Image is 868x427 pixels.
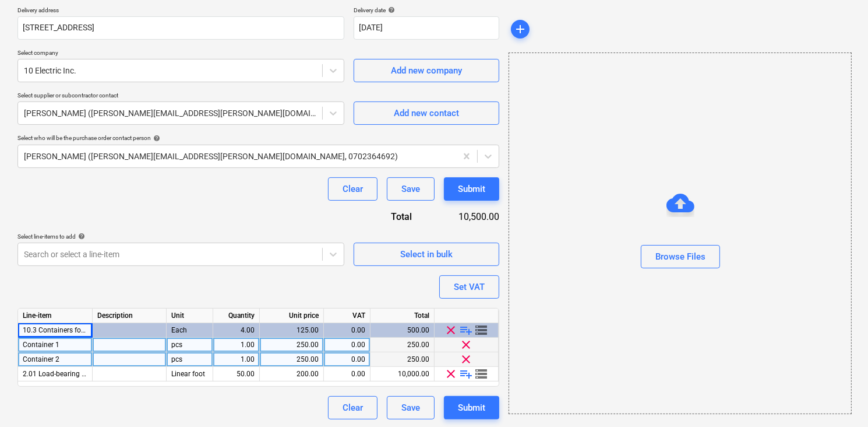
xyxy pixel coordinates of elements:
div: Submit [458,181,485,197]
span: storage [475,323,489,337]
div: Select line-items to add [17,233,344,240]
button: Submit [444,177,499,201]
button: Add new company [354,59,499,82]
div: 200.00 [264,367,319,381]
div: 250.00 [264,352,319,367]
div: Set VAT [454,279,485,295]
div: Add new contact [394,106,459,121]
div: 4.00 [218,323,255,338]
span: Container 2 [23,355,59,363]
div: 125.00 [264,323,319,338]
div: pcs [167,352,213,367]
div: 250.00 [264,338,319,352]
span: playlist_add [460,323,474,337]
button: Select in bulk [354,243,499,266]
div: 10,500.00 [431,210,499,223]
button: Browse Files [641,245,720,268]
span: clear [444,323,458,337]
div: Add new company [391,63,462,78]
button: Submit [444,396,499,419]
div: Save [401,181,420,197]
div: 0.00 [329,352,365,367]
p: Select supplier or subcontractor contact [17,92,344,101]
div: Line-item [18,309,93,323]
div: Browse Files [655,249,705,264]
button: Save [387,396,435,419]
button: Add new contact [354,101,499,125]
iframe: Chat Widget [810,371,868,427]
div: Select in bulk [400,247,453,262]
div: Clear [343,181,363,197]
button: Clear [328,177,377,201]
div: 0.00 [329,367,365,381]
button: Save [387,177,435,201]
div: 0.00 [329,323,365,338]
span: help [151,135,160,142]
div: 250.00 [371,338,435,352]
span: clear [460,338,474,352]
span: clear [460,352,474,366]
div: Linear foot [167,367,213,381]
div: Delivery date [354,6,499,14]
button: Clear [328,396,377,419]
span: storage [475,367,489,381]
span: help [386,6,395,13]
div: Quantity [213,309,260,323]
div: VAT [324,309,371,323]
p: Delivery address [17,6,344,16]
div: 50.00 [218,367,255,381]
div: Select who will be the purchase order contact person [17,134,499,142]
div: 1.00 [218,338,255,352]
div: 10,000.00 [371,367,435,381]
div: Browse Files [509,52,852,414]
div: Save [401,400,420,415]
button: Set VAT [439,275,499,299]
div: 1.00 [218,352,255,367]
div: Total [348,210,431,223]
span: help [76,233,85,240]
div: 250.00 [371,352,435,367]
span: playlist_add [460,367,474,381]
div: Submit [458,400,485,415]
div: Total [371,309,435,323]
div: Description [93,309,167,323]
div: 500.00 [371,323,435,338]
div: Each [167,323,213,338]
span: clear [444,367,458,381]
div: Unit price [260,309,324,323]
span: 2.01 Load-bearing wall adjustments [23,370,136,378]
input: Delivery date not specified [354,16,499,40]
span: add [513,22,527,36]
div: Clear [343,400,363,415]
input: Delivery address [17,16,344,40]
div: Unit [167,309,213,323]
div: pcs [167,338,213,352]
span: 10.3 Containers for debris disposal [23,326,133,334]
p: Select company [17,49,344,59]
span: Container 1 [23,341,59,349]
div: 0.00 [329,338,365,352]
